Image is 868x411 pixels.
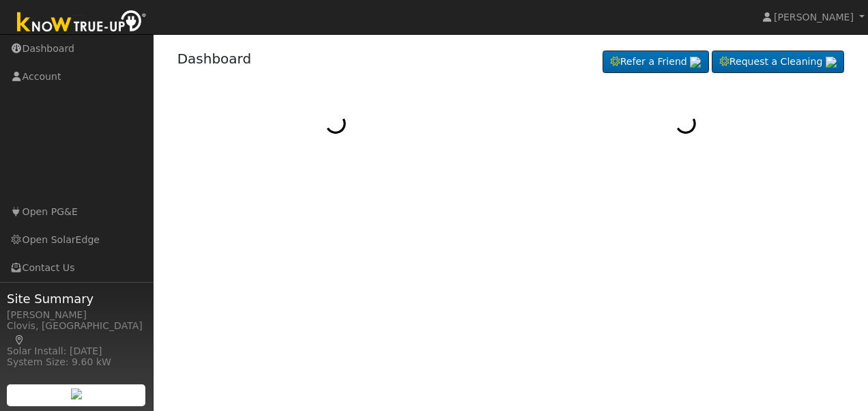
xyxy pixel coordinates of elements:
[712,51,844,74] a: Request a Cleaning
[71,388,82,399] img: retrieve
[14,335,26,345] a: Map
[603,51,709,74] a: Refer a Friend
[7,289,146,308] span: Site Summary
[7,355,146,369] div: System Size: 9.60 kW
[7,344,146,358] div: Solar Install: [DATE]
[826,57,837,68] img: retrieve
[177,51,252,67] a: Dashboard
[774,12,854,23] span: [PERSON_NAME]
[7,319,146,348] div: Clovis, [GEOGRAPHIC_DATA]
[10,8,154,38] img: Know True-Up
[7,308,146,322] div: [PERSON_NAME]
[690,57,701,68] img: retrieve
